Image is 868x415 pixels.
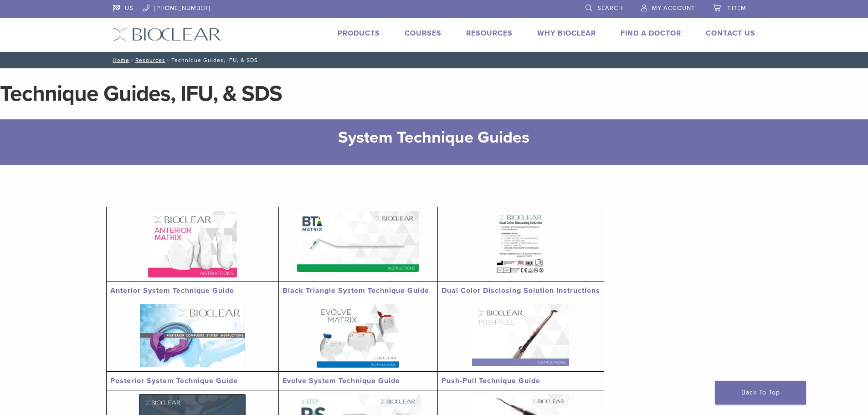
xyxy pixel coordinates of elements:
nav: Technique Guides, IFU, & SDS [106,52,762,68]
a: Back To Top [715,381,806,405]
span: / [165,58,171,62]
span: 1 item [728,5,746,12]
a: Resources [135,57,165,63]
a: Products [338,29,380,38]
span: Search [597,5,623,12]
a: Anterior System Technique Guide [110,286,234,295]
a: Evolve System Technique Guide [282,376,400,385]
a: Push-Pull Technique Guide [442,376,540,385]
a: Contact Us [706,29,755,38]
a: Resources [466,29,513,38]
img: Bioclear [113,28,221,41]
h2: System Technique Guides [152,127,717,149]
a: Posterior System Technique Guide [110,376,238,385]
a: Home [110,57,129,63]
a: Black Triangle System Technique Guide [282,286,429,295]
a: Dual Color Disclosing Solution Instructions [442,286,600,295]
a: Why Bioclear [537,29,596,38]
a: Find A Doctor [621,29,681,38]
span: My Account [652,5,695,12]
span: / [129,58,135,62]
a: Courses [405,29,442,38]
